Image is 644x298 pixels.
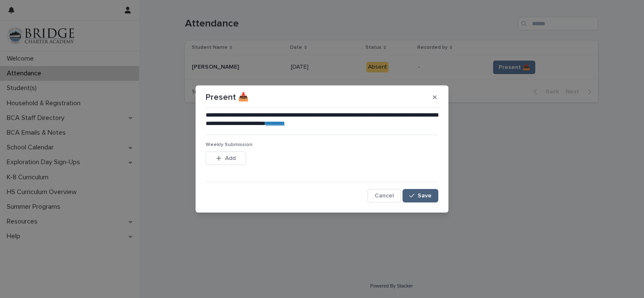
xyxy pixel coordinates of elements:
[375,193,394,199] span: Cancel
[206,92,249,102] p: Present 📥
[206,142,252,147] span: Weekly Submission
[418,193,432,199] span: Save
[206,152,246,165] button: Add
[225,155,236,161] span: Add
[368,189,401,202] button: Cancel
[402,189,438,202] button: Save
